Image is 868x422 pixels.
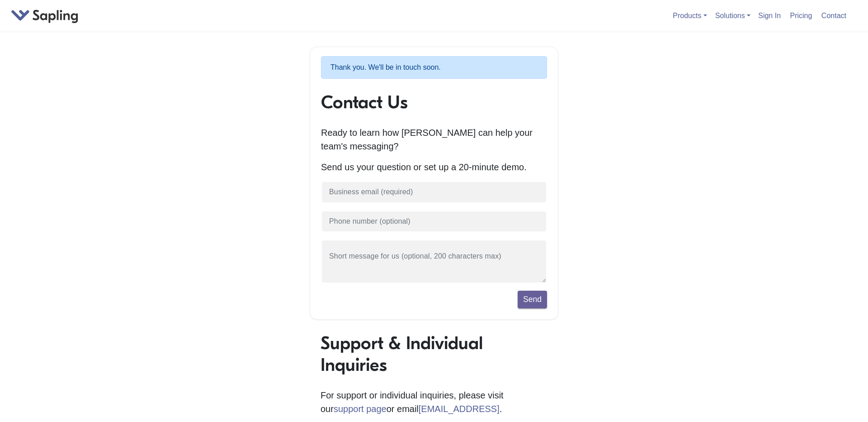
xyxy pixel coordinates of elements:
button: Send [518,291,547,308]
p: Ready to learn how [PERSON_NAME] can help your team's messaging? [321,126,547,153]
a: [EMAIL_ADDRESS] [419,404,500,414]
p: Send us your question or set up a 20-minute demo. [321,160,547,174]
a: Contact [818,8,850,23]
a: Solutions [715,12,750,19]
a: support page [334,404,387,414]
input: Phone number (optional) [321,211,547,233]
h1: Contact Us [321,91,547,113]
h1: Support & Individual Inquiries [321,332,547,376]
a: Products [673,12,707,19]
p: Thank you. We'll be in touch soon. [321,56,547,79]
input: Business email (required) [321,181,547,203]
p: For support or individual inquiries, please visit our or email . [321,388,547,416]
a: Pricing [787,8,816,23]
a: Sign In [755,8,784,23]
